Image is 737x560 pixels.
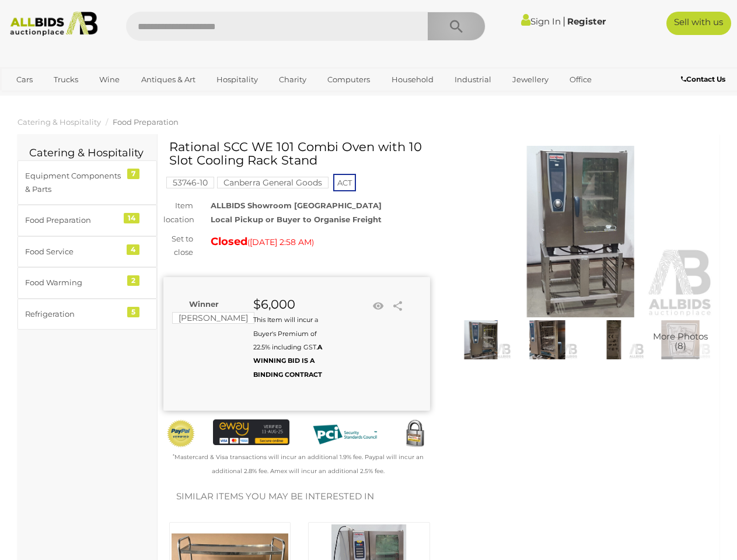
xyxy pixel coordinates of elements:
span: [DATE] 2:58 AM [250,237,312,247]
img: eWAY Payment Gateway [213,419,289,444]
b: Contact Us [681,75,725,83]
img: Rational SCC WE 101 Combi Oven with 10 Slot Cooling Rack Stand [650,320,711,359]
a: Wine [92,70,127,89]
a: Charity [271,70,314,89]
a: Food Warming 2 [18,267,157,298]
strong: $6,000 [253,297,295,311]
div: 2 [127,275,139,286]
div: Food Service [25,245,121,258]
small: Mastercard & Visa transactions will incur an additional 1.9% fee. Paypal will incur an additional... [173,453,424,474]
li: Watch this item [369,297,387,315]
a: Food Preparation [113,117,179,127]
a: Sell with us [666,12,731,35]
b: A WINNING BID IS A BINDING CONTRACT [253,343,322,379]
h1: Rational SCC WE 101 Combi Oven with 10 Slot Cooling Rack Stand [169,140,427,167]
div: 14 [124,213,139,223]
div: Refrigeration [25,307,121,321]
span: More Photos (8) [653,331,708,351]
img: Rational SCC WE 101 Combi Oven with 10 Slot Cooling Rack Stand [517,320,578,359]
div: Set to close [155,232,202,260]
a: Trucks [46,70,86,89]
img: Rational SCC WE 101 Combi Oven with 10 Slot Cooling Rack Stand [450,320,511,359]
b: Winner [189,299,219,309]
a: Antiques & Art [134,70,203,89]
img: Rational SCC WE 101 Combi Oven with 10 Slot Cooling Rack Stand [584,320,644,359]
a: Canberra General Goods [217,178,329,187]
a: Cars [9,70,40,89]
span: | [563,15,565,27]
img: Allbids.com.au [5,12,103,36]
mark: Canberra General Goods [217,177,329,188]
a: Sports [9,89,48,108]
a: Contact Us [681,73,728,86]
img: Official PayPal Seal [166,419,195,448]
mark: [PERSON_NAME] [172,312,254,324]
div: 7 [127,169,139,179]
a: Industrial [447,70,499,89]
span: ( ) [247,237,314,247]
a: Office [562,70,599,89]
strong: ALLBIDS Showroom [GEOGRAPHIC_DATA] [211,201,382,210]
div: 4 [127,244,139,255]
strong: Local Pickup or Buyer to Organise Freight [211,215,382,224]
a: Computers [320,70,378,89]
a: Jewellery [505,70,556,89]
img: PCI DSS compliant [307,419,383,450]
a: Equipment Components & Parts 7 [18,160,157,205]
strong: Closed [211,235,247,248]
a: Household [384,70,441,89]
small: This Item will incur a Buyer's Premium of 22.5% including GST. [253,316,322,379]
a: 53746-10 [166,178,214,187]
mark: 53746-10 [166,177,214,188]
div: 5 [127,307,139,317]
span: ACT [333,174,356,191]
a: Food Preparation 14 [18,205,157,236]
div: Item location [155,199,202,226]
img: Secured by Rapid SSL [400,419,429,449]
a: Sign In [521,16,561,27]
h2: Catering & Hospitality [29,148,145,159]
a: Catering & Hospitality [18,117,101,127]
a: Refrigeration 5 [18,299,157,330]
h2: Similar items you may be interested in [176,492,701,502]
a: [GEOGRAPHIC_DATA] [54,89,152,108]
div: Food Preparation [25,213,121,227]
a: Food Service 4 [18,236,157,267]
a: Hospitality [209,70,266,89]
a: More Photos(8) [650,320,711,359]
div: Equipment Components & Parts [25,169,121,197]
button: Search [427,12,485,41]
div: Food Warming [25,276,121,289]
a: Register [567,16,606,27]
img: Rational SCC WE 101 Combi Oven with 10 Slot Cooling Rack Stand [448,146,714,317]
